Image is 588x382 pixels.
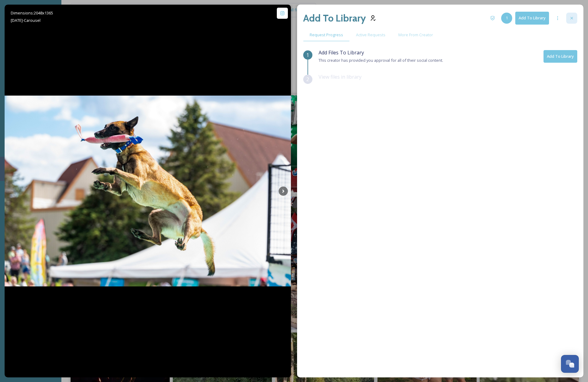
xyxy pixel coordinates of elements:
[5,96,291,287] img: Happy National Dog Day! 💙🐾 Today we are reminiscing on all of the fun at this year's Frankenmuth ...
[398,32,433,38] span: More From Creator
[544,50,577,63] button: Add To Library
[310,32,343,38] span: Request Progress
[561,355,579,373] button: Open Chat
[306,76,309,83] span: 2
[11,10,53,16] span: Dimensions: 2048 x 1365
[319,57,443,63] span: This creator has provided you approval for all of their social content.
[306,51,309,59] span: 1
[515,12,549,24] button: Add To Library
[506,15,508,21] span: 1
[319,49,364,56] span: Add Files To Library
[319,73,362,80] span: View files in library
[11,18,41,23] span: [DATE] - Carousel
[356,32,385,38] span: Active Requests
[303,11,366,26] h2: Add To Library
